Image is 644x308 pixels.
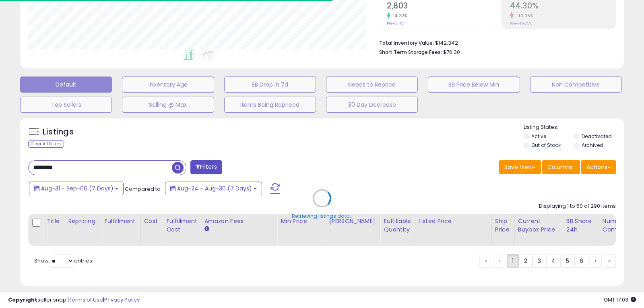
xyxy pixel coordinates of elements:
button: Selling @ Max [122,97,214,113]
button: Non Competitive [530,76,622,93]
small: Prev: 2,454 [387,21,406,26]
b: Short Term Storage Fees: [379,49,442,56]
span: 2025-09-8 17:03 GMT [604,296,636,304]
a: Privacy Policy [104,296,140,304]
div: seller snap | | [8,296,140,304]
button: BB Price Below Min [428,76,520,93]
b: Total Inventory Value: [379,39,434,46]
strong: Copyright [8,296,37,304]
small: -10.05% [514,13,534,19]
button: 30 Day Decrease [326,97,418,113]
h2: 44.30% [510,1,615,12]
button: Default [20,76,112,93]
small: Prev: 49.25% [510,21,532,26]
button: Inventory Age [122,76,214,93]
button: BB Drop in 7d [224,76,316,93]
button: Items Being Repriced [224,97,316,113]
span: $76.30 [443,48,460,56]
li: $142,342 [379,37,610,47]
h2: 2,803 [387,1,492,12]
button: Needs to Reprice [326,76,418,93]
div: Retrieving listings data.. [292,212,352,219]
button: Top Sellers [20,97,112,113]
a: Terms of Use [69,296,103,304]
small: 14.22% [390,13,407,19]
